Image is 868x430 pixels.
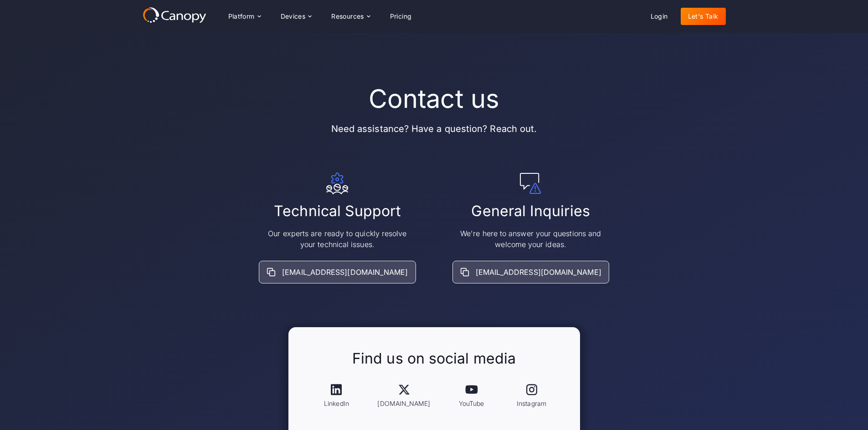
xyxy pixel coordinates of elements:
[310,375,363,415] a: LinkedIn
[331,121,537,136] p: Need assistance? Have a question? Reach out.
[352,349,516,368] h2: Find us on social media
[681,8,726,25] a: Let's Talk
[377,399,430,408] div: [DOMAIN_NAME]
[370,375,437,415] a: [DOMAIN_NAME]
[264,228,410,250] p: Our experts are ready to quickly resolve your technical issues.
[228,13,255,20] div: Platform
[221,7,268,25] div: Platform
[369,84,499,114] h1: Contact us
[476,267,601,278] div: [EMAIL_ADDRESS][DOMAIN_NAME]
[505,375,558,415] a: Instagram
[471,202,590,221] h2: General Inquiries
[459,399,484,408] div: YouTube
[273,7,319,25] div: Devices
[274,202,401,221] h2: Technical Support
[331,13,364,20] div: Resources
[324,7,377,25] div: Resources
[643,8,675,25] a: Login
[445,375,498,415] a: YouTube
[458,228,604,250] p: We're here to answer your questions and welcome your ideas.
[324,399,349,408] div: LinkedIn
[517,399,546,408] div: Instagram
[282,267,408,278] div: [EMAIL_ADDRESS][DOMAIN_NAME]
[383,8,419,25] a: Pricing
[281,13,306,20] div: Devices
